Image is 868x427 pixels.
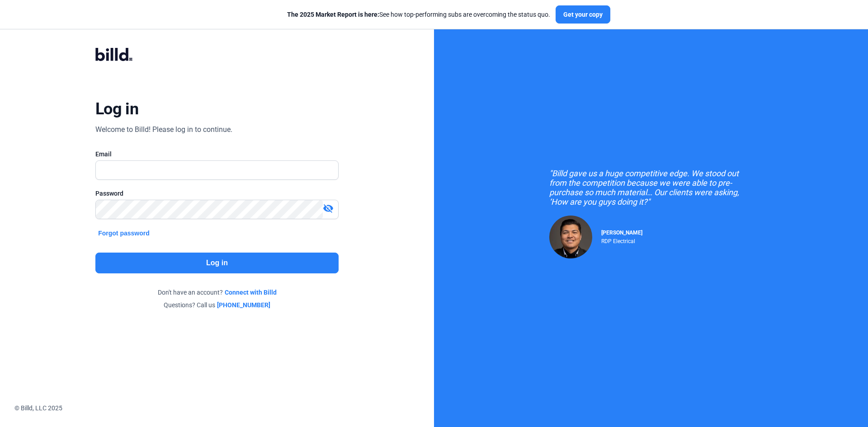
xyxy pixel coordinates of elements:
a: Connect with Billd [225,288,277,297]
button: Log in [95,253,339,273]
img: Raul Pacheco [549,216,592,258]
div: "Billd gave us a huge competitive edge. We stood out from the competition because we were able to... [549,169,753,206]
a: [PHONE_NUMBER] [217,300,270,310]
div: Questions? Call us [95,300,339,310]
button: Forgot password [95,228,152,238]
button: Get your copy [556,5,610,23]
div: Log in [95,99,138,119]
div: RDP Electrical [601,236,642,244]
div: Email [95,150,339,159]
div: Don't have an account? [95,288,339,297]
span: [PERSON_NAME] [601,230,642,236]
div: Password [95,189,339,198]
div: See how top-performing subs are overcoming the status quo. [287,10,550,19]
span: The 2025 Market Report is here: [287,11,379,18]
mat-icon: visibility_off [323,203,334,214]
div: Welcome to Billd! Please log in to continue. [95,124,232,135]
